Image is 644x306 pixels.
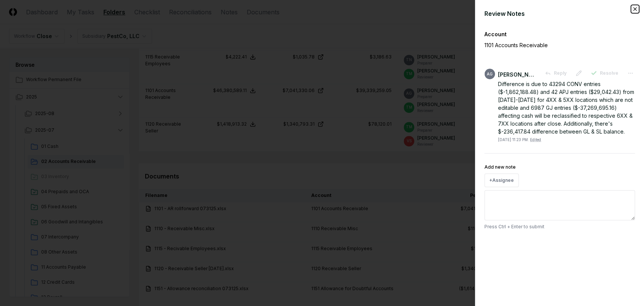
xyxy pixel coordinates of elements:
span: Resolve [600,70,618,77]
button: Reply [540,66,571,80]
button: +Assignee [484,174,519,187]
div: Difference is due to 43294 CONV entries ($-1,862,188.48) and 42 APJ entries ($29,042.43) from [DA... [498,80,635,135]
button: Resolve [586,66,623,80]
p: Press Ctrl + Enter to submit [484,223,635,230]
label: Add new note [484,164,516,170]
span: AG [487,71,493,77]
span: Edited [530,137,541,142]
div: [PERSON_NAME] [498,71,536,78]
div: Account [484,30,635,38]
p: 1101 Accounts Receivable [484,41,609,49]
div: Review Notes [484,9,635,18]
div: [DATE] 11:23 PM . [498,137,541,143]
